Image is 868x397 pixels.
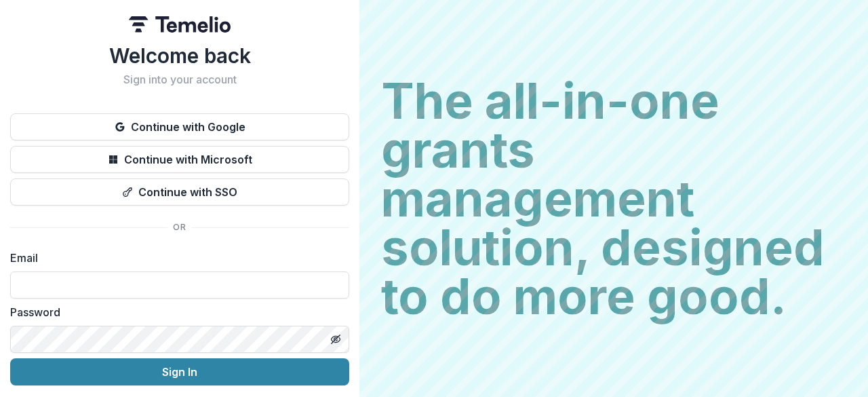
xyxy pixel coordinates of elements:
[10,73,349,86] h2: Sign into your account
[129,16,231,33] img: Temelio
[325,328,347,350] button: Toggle password visibility
[10,358,349,385] button: Sign In
[10,304,341,320] label: Password
[10,113,349,140] button: Continue with Google
[10,43,349,68] h1: Welcome back
[10,178,349,206] button: Continue with SSO
[10,146,349,173] button: Continue with Microsoft
[10,250,341,266] label: Email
